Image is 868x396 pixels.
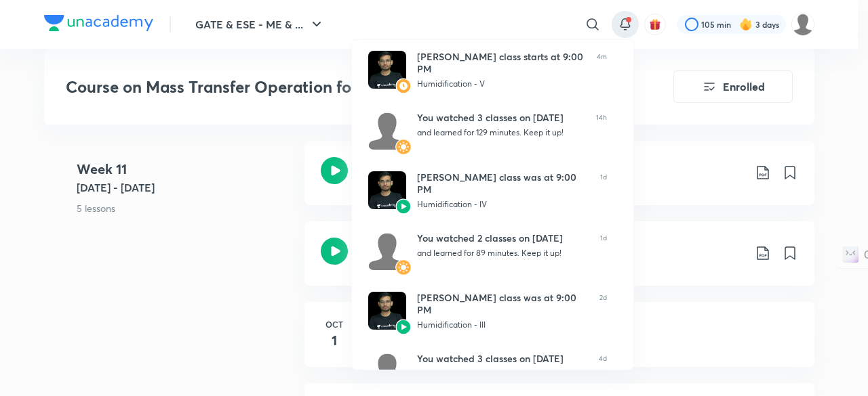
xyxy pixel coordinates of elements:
span: 14h [596,112,607,150]
span: 4d [599,353,607,391]
a: AvatarAvatar[PERSON_NAME] class starts at 9:00 PMHumidification - V4m [352,40,623,101]
img: Avatar [395,259,412,276]
img: Avatar [368,353,406,391]
span: 2d [599,292,607,331]
img: Avatar [395,319,412,335]
img: Avatar [368,51,406,89]
div: You watched 2 classes on [DATE] [417,232,589,244]
img: Avatar [395,139,412,155]
span: 4m [597,51,607,90]
div: Humidification - III [417,319,589,331]
div: Humidification - V [417,78,586,90]
img: Avatar [395,78,412,94]
span: 1d [600,171,607,211]
img: Avatar [368,171,406,209]
div: [PERSON_NAME] class was at 9:00 PM [417,292,589,316]
div: and learned for 247 minutes. Keep it up! [417,368,588,380]
div: You watched 3 classes on [DATE] [417,353,588,365]
div: and learned for 89 minutes. Keep it up! [417,247,589,259]
img: Avatar [368,232,406,270]
a: AvatarAvatarYou watched 3 classes on [DATE]and learned for 129 minutes. Keep it up!14h [352,101,623,160]
div: [PERSON_NAME] class was at 9:00 PM [417,171,589,196]
img: Avatar [368,112,406,150]
a: AvatarAvatarYou watched 2 classes on [DATE]and learned for 89 minutes. Keep it up!1d [352,221,623,281]
a: AvatarAvatar[PERSON_NAME] class was at 9:00 PMHumidification - III2d [352,281,623,342]
div: and learned for 129 minutes. Keep it up! [417,127,585,139]
img: Avatar [395,198,412,215]
img: Avatar [368,292,406,330]
div: Humidification - IV [417,198,589,211]
div: [PERSON_NAME] class starts at 9:00 PM [417,51,586,75]
a: AvatarAvatar[PERSON_NAME] class was at 9:00 PMHumidification - IV1d [352,160,623,221]
div: You watched 3 classes on [DATE] [417,112,585,124]
span: 1d [600,232,607,270]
